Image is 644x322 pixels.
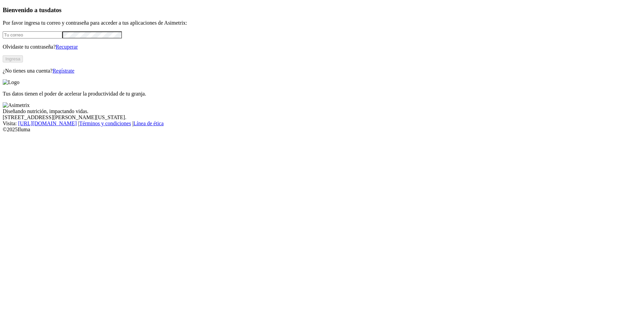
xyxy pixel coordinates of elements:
[3,108,641,114] div: Diseñando nutrición, impactando vidas.
[3,6,641,14] h3: Bienvenido a tus
[56,44,78,50] a: Recuperar
[3,102,30,108] img: Asimetrix
[3,79,20,85] img: Logo
[3,114,641,120] div: [STREET_ADDRESS][PERSON_NAME][US_STATE].
[133,120,164,126] a: Línea de ética
[3,55,23,62] button: Ingresa
[3,20,641,26] p: Por favor ingresa tu correo y contraseña para acceder a tus aplicaciones de Asimetrix:
[47,6,62,14] span: datos
[3,127,641,133] div: © 2025 Iluma
[3,31,62,38] input: Tu correo
[18,120,77,126] a: [URL][DOMAIN_NAME]
[3,68,641,74] p: ¿No tienes una cuenta?
[3,44,641,50] p: Olvidaste tu contraseña?
[3,120,641,127] div: Visita : | |
[53,68,74,74] a: Regístrate
[79,120,131,126] a: Términos y condiciones
[3,91,641,97] p: Tus datos tienen el poder de acelerar la productividad de tu granja.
